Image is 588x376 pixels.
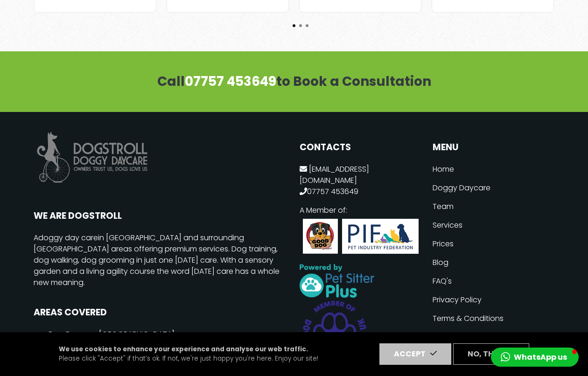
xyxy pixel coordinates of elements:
img: Dogstroll Dog Daycare [34,123,150,192]
a: doggy day care [38,232,98,243]
a: Terms & Conditions [433,309,554,328]
h2: WE ARE DOGSTROLL [34,210,288,221]
button: MENU [433,142,554,153]
button: WhatsApp us [491,348,579,367]
p: A Member of: [300,205,421,257]
h3: Call to Book a Consultation [28,74,560,90]
p: A in [GEOGRAPHIC_DATA] and surrounding [GEOGRAPHIC_DATA] areas offering premium services. Dog tra... [34,232,288,288]
a: FAQ's [433,272,554,291]
a: Team [433,197,554,216]
a: Privacy Policy [433,291,554,309]
a: Home [433,160,554,179]
button: No, thanks [453,343,529,365]
a: Blog [433,253,554,272]
button: Accept [379,343,451,365]
p: 07757 453649 [300,164,421,197]
img: professional dog day care software [300,264,374,298]
h2: CONTACTS [300,142,421,153]
a: Dog Daycare [GEOGRAPHIC_DATA] [49,329,175,340]
a: Services [433,216,554,235]
p: Please click "Accept" if that’s ok. If not, we're just happy you're here. Enjoy our site! [59,345,318,364]
a: Employment [433,328,554,347]
img: PIF [300,216,421,257]
a: [EMAIL_ADDRESS][DOMAIN_NAME] [300,164,369,186]
a: Prices [433,235,554,253]
a: Doggy Daycare [433,179,554,197]
h2: AREAS COVERED [34,307,288,318]
strong: We use cookies to enhance your experience and analyse our web traffic. [59,345,308,354]
img: Member of Purple [300,298,370,368]
a: 07757 453649 [185,72,276,91]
